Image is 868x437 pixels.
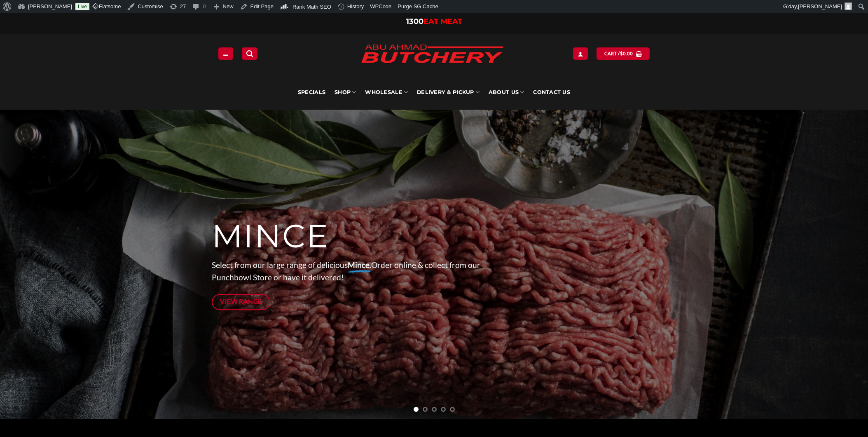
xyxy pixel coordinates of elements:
span: Select from our large range of delicious Order online & collect from our Punchbowl Store or have ... [212,260,480,282]
a: Live [75,3,89,10]
a: Menu [218,47,233,59]
li: Page dot 5 [450,407,455,412]
bdi: 0.00 [620,51,633,56]
span: View Range [220,296,262,307]
li: Page dot 3 [432,407,437,412]
a: Search [242,47,257,59]
li: Page dot 4 [441,407,446,412]
a: Delivery & Pickup [417,75,480,110]
span: 1300 [406,17,423,26]
span: MINCE [212,216,329,256]
img: Abu Ahmad Butchery [354,39,510,70]
a: Wholesale [365,75,408,110]
a: My account [573,47,588,59]
a: About Us [489,75,524,110]
img: Avatar of Adam Kawtharani [845,2,852,10]
span: $ [620,50,623,57]
span: Rank Math SEO [292,4,331,10]
li: Page dot 2 [423,407,428,412]
a: Specials [298,75,325,110]
a: View cart [597,47,650,59]
li: Page dot 1 [414,407,419,412]
a: Contact Us [533,75,570,110]
a: 1300EAT MEAT [406,17,462,26]
strong: Mince. [348,260,371,270]
span: EAT MEAT [423,17,462,26]
span: [PERSON_NAME] [798,3,842,9]
a: SHOP [335,75,356,110]
span: Cart / [604,50,633,57]
a: View Range [212,294,271,310]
